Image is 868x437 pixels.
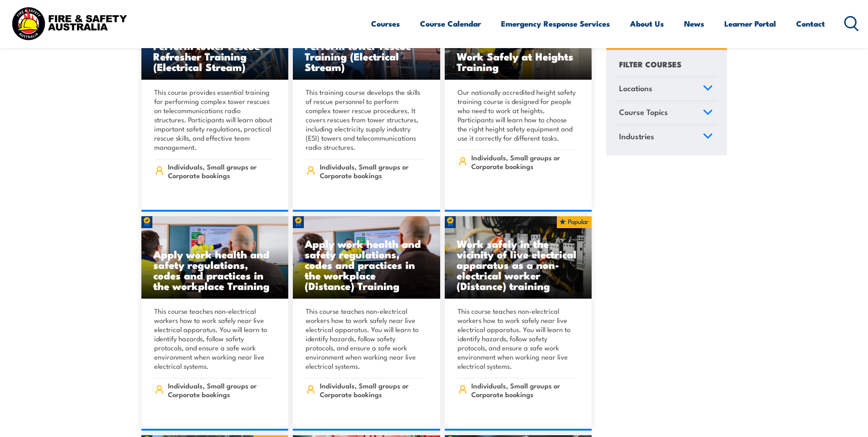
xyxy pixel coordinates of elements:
h3: Apply work health and safety regulations, codes and practices in the workplace Training [153,249,277,291]
span: Individuals, Small groups or Corporate bookings [471,381,576,399]
a: Work safely in the vicinity of live electrical apparatus as a non-electrical worker (Distance) tr... [445,216,592,299]
p: This course teaches non-electrical workers how to work safely near live electrical apparatus. You... [154,306,273,371]
p: This course provides essential training for performing complex tower rescues on telecommunication... [154,87,273,152]
a: Learner Portal [724,11,776,36]
p: This course teaches non-electrical workers how to work safely near live electrical apparatus. You... [458,306,577,371]
a: News [684,11,704,36]
a: About Us [630,11,664,36]
img: Apply work health and safety regulations, codes and practices in the workplace (Distance) Training [293,216,440,299]
h3: Work safely in the vicinity of live electrical apparatus as a non-electrical worker (Distance) tr... [457,238,580,291]
img: Apply work health and safety regulations, codes and practices in the workplace Training [141,216,289,299]
p: This course teaches non-electrical workers how to work safely near live electrical apparatus. You... [306,306,425,371]
a: Course Topics [615,102,717,126]
a: Industries [615,126,717,149]
h3: Perform tower rescue Refresher Training (Electrical Stream) [153,40,277,72]
h4: FILTER COURSES [619,58,681,70]
span: Course Topics [619,106,668,119]
span: Individuals, Small groups or Corporate bookings [471,153,576,170]
a: Locations [615,77,717,101]
a: Emergency Response Services [501,11,610,36]
a: Courses [371,11,400,36]
span: Industries [619,130,654,142]
img: Work safely in the vicinity of live electrical apparatus as a non-electrical worker (Distance) TR... [445,216,592,299]
span: Individuals, Small groups or Corporate bookings [320,381,425,399]
p: This training course develops the skills of rescue personnel to perform complex tower rescue proc... [306,87,425,152]
h3: Work Safely at Heights Training [457,51,580,72]
span: Locations [619,82,652,94]
a: Course Calendar [420,11,481,36]
span: Individuals, Small groups or Corporate bookings [168,381,273,399]
span: Individuals, Small groups or Corporate bookings [168,162,273,180]
h3: Apply work health and safety regulations, codes and practices in the workplace (Distance) Training [305,238,428,291]
span: Individuals, Small groups or Corporate bookings [320,162,425,180]
p: Our nationally accredited height safety training course is designed for people who need to work a... [458,87,577,142]
h3: Perform tower rescue Training (Electrical Stream) [305,40,428,72]
a: Contact [796,11,825,36]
